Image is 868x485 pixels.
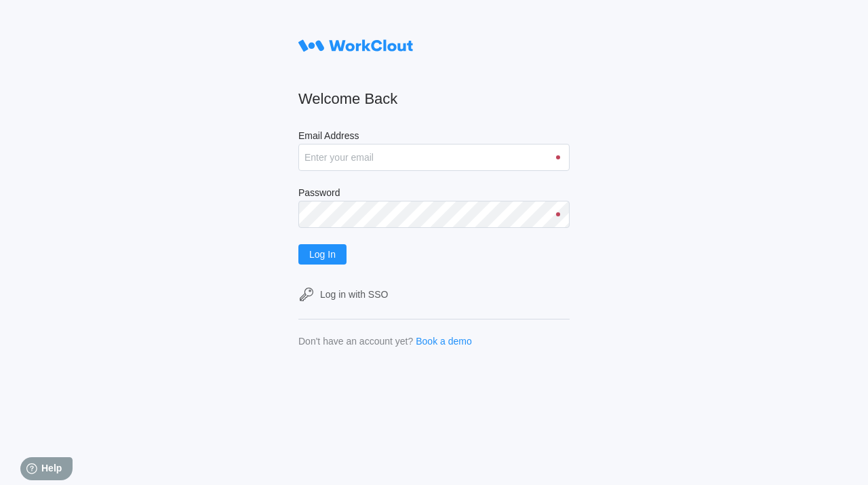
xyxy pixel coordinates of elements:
[320,289,388,300] div: Log in with SSO
[309,250,336,259] span: Log In
[298,144,570,171] input: Enter your email
[298,90,570,109] h2: Welcome Back
[298,244,347,265] button: Log In
[298,336,413,347] div: Don't have an account yet?
[416,336,472,347] a: Book a demo
[298,187,570,201] label: Password
[298,286,570,303] a: Log in with SSO
[298,130,570,144] label: Email Address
